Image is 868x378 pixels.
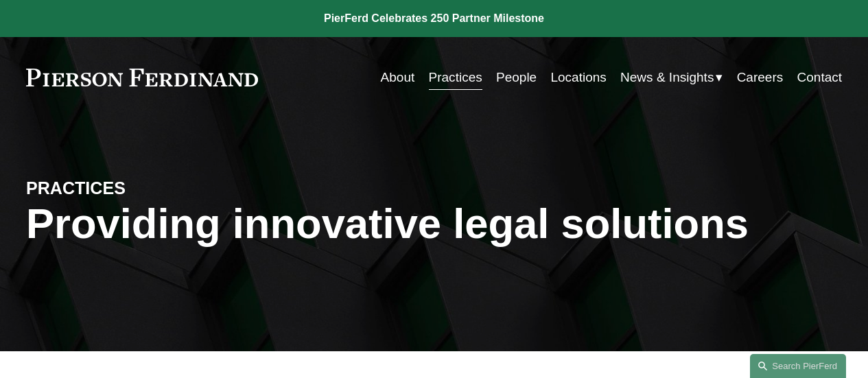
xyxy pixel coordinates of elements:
[620,64,723,91] a: folder dropdown
[429,64,482,91] a: Practices
[26,178,230,200] h4: PRACTICES
[550,64,606,91] a: Locations
[797,64,843,91] a: Contact
[496,64,537,91] a: People
[737,64,784,91] a: Careers
[26,200,842,248] h1: Providing innovative legal solutions
[381,64,415,91] a: About
[750,354,846,378] a: Search this site
[620,66,714,89] span: News & Insights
